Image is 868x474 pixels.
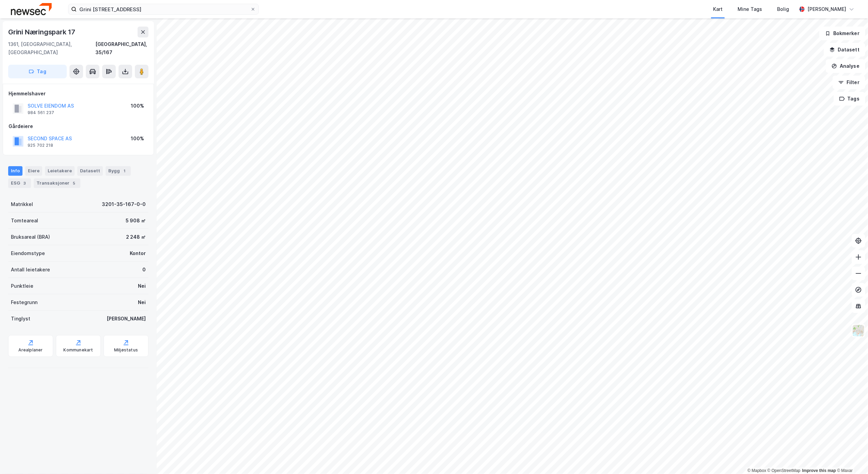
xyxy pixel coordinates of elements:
[11,200,33,208] div: Matrikkel
[11,233,50,241] div: Bruksareal (BRA)
[834,441,868,474] iframe: Chat Widget
[833,76,865,89] button: Filter
[138,282,146,290] div: Nei
[834,92,865,106] button: Tags
[130,249,146,257] div: Kontor
[95,40,148,57] div: [GEOGRAPHIC_DATA], 35/167
[126,233,146,241] div: 2 248 ㎡
[77,166,103,176] div: Datasett
[11,3,52,15] img: newsec-logo.f6e21ccffca1b3a03d2d.png
[738,5,762,13] div: Mine Tags
[71,180,78,187] div: 5
[18,347,43,353] div: Arealplaner
[9,122,148,130] div: Gårdeiere
[106,166,131,176] div: Bygg
[11,315,30,323] div: Tinglyst
[8,65,67,78] button: Tag
[126,217,146,225] div: 5 908 ㎡
[107,315,146,323] div: [PERSON_NAME]
[826,59,865,73] button: Analyse
[824,43,865,57] button: Datasett
[34,178,80,188] div: Transaksjoner
[11,249,45,257] div: Eiendomstype
[63,347,93,353] div: Kommunekart
[11,217,38,225] div: Tomteareal
[28,143,53,148] div: 925 702 218
[114,347,138,353] div: Miljøstatus
[11,266,50,274] div: Antall leietakere
[834,441,868,474] div: Kontrollprogram for chat
[45,166,75,176] div: Leietakere
[131,135,144,143] div: 100%
[138,298,146,306] div: Nei
[8,178,31,188] div: ESG
[777,5,789,13] div: Bolig
[819,27,865,40] button: Bokmerker
[852,324,865,337] img: Z
[11,298,37,306] div: Festegrunn
[807,5,846,13] div: [PERSON_NAME]
[8,40,95,57] div: 1361, [GEOGRAPHIC_DATA], [GEOGRAPHIC_DATA]
[25,166,42,176] div: Eiere
[8,27,77,37] div: Grini Næringspark 17
[11,282,33,290] div: Punktleie
[8,166,22,176] div: Info
[131,102,144,110] div: 100%
[747,468,766,473] a: Mapbox
[28,110,54,115] div: 984 561 237
[21,180,28,187] div: 3
[713,5,723,13] div: Kart
[121,168,128,174] div: 1
[802,468,836,473] a: Improve this map
[9,90,148,98] div: Hjemmelshaver
[142,266,146,274] div: 0
[77,4,250,14] input: Søk på adresse, matrikkel, gårdeiere, leietakere eller personer
[102,200,146,208] div: 3201-35-167-0-0
[768,468,801,473] a: OpenStreetMap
